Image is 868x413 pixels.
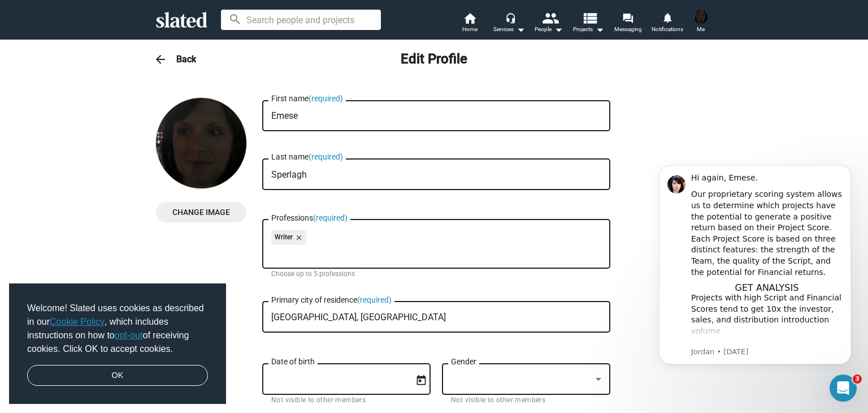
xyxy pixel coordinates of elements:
[830,375,857,402] iframe: Intercom live chat
[271,396,366,405] mat-hint: Not visible to other members
[662,12,672,23] mat-icon: notifications
[165,202,237,222] span: Change Image
[176,53,196,65] h3: Back
[853,375,862,384] span: 3
[593,23,606,36] mat-icon: arrow_drop_down
[542,10,558,26] mat-icon: people
[463,11,476,25] mat-icon: home
[622,12,633,23] mat-icon: forum
[156,202,246,222] button: Change Image
[505,12,515,23] mat-icon: headset_mic
[115,330,143,340] a: opt-out
[293,233,303,243] mat-icon: close
[608,11,648,36] a: Messaging
[581,10,598,26] mat-icon: view_list
[451,396,545,405] mat-hint: Not visible to other members
[614,23,642,36] span: Messaging
[271,270,355,279] mat-hint: Choose up to 5 professions
[462,23,478,36] span: Home
[411,370,431,390] button: Open calendar
[535,23,563,36] div: People
[50,317,105,326] a: Cookie Policy
[514,23,527,36] mat-icon: arrow_drop_down
[156,98,246,188] img: Emese Sperlagh
[697,23,705,36] span: Me
[489,11,529,36] button: Services
[573,23,604,36] span: Projects
[648,11,687,36] a: Notifications
[642,155,868,371] iframe: Intercom notifications message
[529,11,568,36] button: People
[552,23,565,36] mat-icon: arrow_drop_down
[27,302,208,356] span: Welcome! Slated uses cookies as described in our , which includes instructions on how to of recei...
[271,230,306,245] mat-chip: Writer
[652,23,683,36] span: Notifications
[154,53,167,66] mat-icon: arrow_back
[493,23,525,36] div: Services
[568,11,608,36] button: Projects
[450,11,489,36] a: Home
[9,283,226,405] div: cookieconsent
[687,8,714,37] button: Emese SperlaghMe
[694,10,708,24] img: Emese Sperlagh
[27,365,208,386] a: dismiss cookie message
[401,50,467,68] h2: Edit Profile
[221,10,381,30] input: Search people and projects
